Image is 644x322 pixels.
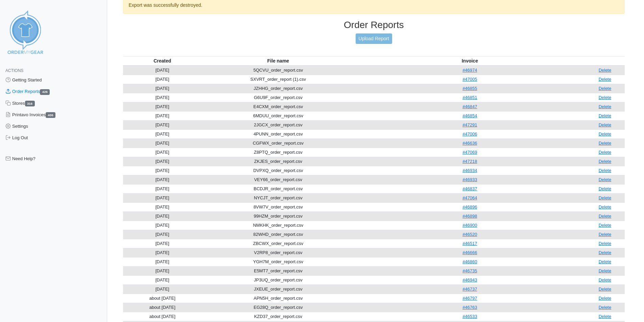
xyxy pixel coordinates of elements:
[462,250,477,255] a: #46666
[462,195,477,200] a: #47064
[462,241,477,246] a: #46517
[462,141,477,146] a: #46636
[599,223,612,228] a: Delete
[123,184,202,193] td: [DATE]
[599,77,612,82] a: Delete
[123,175,202,184] td: [DATE]
[123,257,202,266] td: [DATE]
[462,150,477,155] a: #47069
[462,305,477,310] a: #46763
[462,186,477,191] a: #46837
[202,166,355,175] td: DVPXQ_order_report.csv
[599,314,612,319] a: Delete
[462,232,477,237] a: #46520
[202,193,355,202] td: NYCJT_order_report.csv
[123,148,202,157] td: [DATE]
[462,259,477,264] a: #46860
[462,314,477,319] a: #46533
[123,111,202,120] td: [DATE]
[202,202,355,212] td: 8VW7V_order_report.csv
[599,131,612,137] a: Delete
[123,230,202,239] td: [DATE]
[462,214,477,219] a: #46898
[599,287,612,292] a: Delete
[462,268,477,273] a: #46735
[599,277,612,282] a: Delete
[123,102,202,111] td: [DATE]
[123,129,202,139] td: [DATE]
[599,241,612,246] a: Delete
[123,212,202,221] td: [DATE]
[599,113,612,118] a: Delete
[202,221,355,230] td: NMKHK_order_report.csv
[123,75,202,84] td: [DATE]
[599,150,612,155] a: Delete
[123,66,202,75] td: [DATE]
[202,84,355,93] td: JZHHG_order_report.csv
[202,93,355,102] td: G6U9F_order_report.csv
[202,212,355,221] td: 99HZM_order_report.csv
[202,102,355,111] td: E4CXM_order_report.csv
[462,122,477,127] a: #47291
[123,120,202,129] td: [DATE]
[123,84,202,93] td: [DATE]
[599,86,612,91] a: Delete
[202,120,355,129] td: 2JGCX_order_report.csv
[123,239,202,248] td: [DATE]
[462,204,477,209] a: #46896
[123,19,625,31] h3: Order Reports
[123,221,202,230] td: [DATE]
[202,139,355,148] td: CGFWX_order_report.csv
[25,101,35,106] span: 316
[599,195,612,200] a: Delete
[46,112,55,118] span: 406
[40,89,50,95] span: 426
[462,277,477,282] a: #46943
[202,294,355,303] td: APN5H_order_report.csv
[202,275,355,284] td: JP3UQ_order_report.csv
[599,68,612,73] a: Delete
[5,68,23,73] span: Actions
[202,312,355,321] td: KZD37_order_report.csv
[123,275,202,284] td: [DATE]
[462,159,477,164] a: #47218
[599,168,612,173] a: Delete
[123,284,202,294] td: [DATE]
[462,68,477,73] a: #46974
[123,193,202,202] td: [DATE]
[123,56,202,66] th: Created
[202,248,355,257] td: V2RP8_order_report.csv
[202,266,355,275] td: E5MT7_order_report.csv
[202,239,355,248] td: ZBCWX_order_report.csv
[123,303,202,312] td: about [DATE]
[462,177,477,182] a: #46933
[599,177,612,182] a: Delete
[599,296,612,301] a: Delete
[123,139,202,148] td: [DATE]
[462,86,477,91] a: #46855
[462,223,477,228] a: #46900
[599,122,612,127] a: Delete
[355,56,585,66] th: Invoice
[462,131,477,137] a: #47006
[462,104,477,109] a: #46847
[202,157,355,166] td: ZKJES_order_report.csv
[202,184,355,193] td: BCDJR_order_report.csv
[123,93,202,102] td: [DATE]
[123,294,202,303] td: about [DATE]
[202,111,355,120] td: 6MDUU_order_report.csv
[599,268,612,273] a: Delete
[599,214,612,219] a: Delete
[599,104,612,109] a: Delete
[202,257,355,266] td: YGH7M_order_report.csv
[123,166,202,175] td: [DATE]
[123,266,202,275] td: [DATE]
[356,33,392,44] a: Upload Report
[462,77,477,82] a: #47005
[202,129,355,139] td: 4PUNN_order_report.csv
[599,159,612,164] a: Delete
[599,232,612,237] a: Delete
[599,204,612,209] a: Delete
[202,148,355,157] td: Z8PTQ_order_report.csv
[202,284,355,294] td: JXEUE_order_report.csv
